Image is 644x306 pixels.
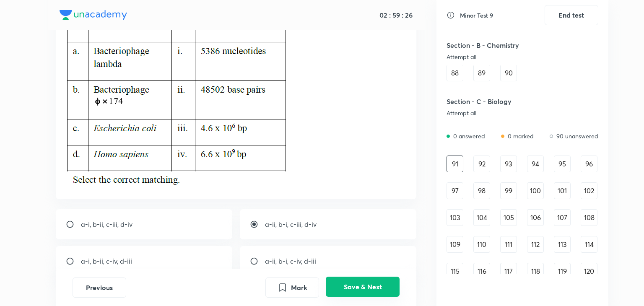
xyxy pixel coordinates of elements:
[554,156,571,172] div: 95
[554,182,571,199] div: 101
[447,209,463,226] div: 103
[265,277,319,298] button: Mark
[391,11,403,19] h5: 59 :
[81,219,132,229] p: a-i, b-ii, c-iii, d-iv
[508,132,534,140] p: 0 marked
[527,156,544,172] div: 94
[326,277,400,297] button: Save & Next
[554,263,571,280] div: 119
[73,277,126,298] button: Previous
[453,132,485,140] p: 0 answered
[554,209,571,226] div: 107
[581,236,597,253] div: 114
[460,11,493,20] h6: Minor Test 9
[527,236,544,253] div: 112
[473,156,490,172] div: 92
[581,209,597,226] div: 108
[66,16,288,187] img: 28-01-25-03:36:21-PM
[500,263,517,280] div: 117
[265,219,317,229] p: a-ii, b-i, c-iii, d-iv
[447,65,463,81] div: 88
[447,110,553,117] div: Attempt all
[447,54,553,60] div: Attempt all
[527,209,544,226] div: 106
[500,236,517,253] div: 111
[473,182,490,199] div: 98
[581,182,597,199] div: 102
[473,263,490,280] div: 116
[581,156,597,172] div: 96
[403,11,413,19] h5: 26
[265,256,316,266] p: a-ii, b-i, c-iv, d-iii
[527,182,544,199] div: 100
[447,40,553,50] h5: Section - B - Chemistry
[581,263,597,280] div: 120
[447,96,553,106] h5: Section - C - Biology
[473,209,490,226] div: 104
[81,256,132,266] p: a-i, b-ii, c-iv, d-iii
[447,156,463,172] div: 91
[473,65,490,81] div: 89
[554,236,571,253] div: 113
[379,11,391,19] h5: 02 :
[500,182,517,199] div: 99
[447,263,463,280] div: 115
[500,209,517,226] div: 105
[447,182,463,199] div: 97
[500,156,517,172] div: 93
[500,65,517,81] div: 90
[527,263,544,280] div: 118
[447,236,463,253] div: 109
[556,132,598,140] p: 90 unanswered
[473,236,490,253] div: 110
[545,5,598,25] button: End test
